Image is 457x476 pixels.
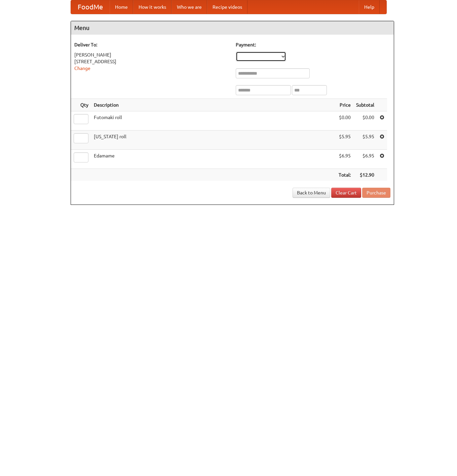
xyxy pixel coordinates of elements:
a: Change [74,66,90,71]
td: $0.00 [353,111,377,131]
div: [STREET_ADDRESS] [74,58,229,65]
a: How it works [133,0,172,14]
td: $5.95 [336,131,353,150]
a: Home [110,0,133,14]
h5: Payment: [236,41,390,48]
a: Back to Menu [293,188,330,198]
td: $0.00 [336,111,353,131]
th: Subtotal [353,99,377,111]
h5: Deliver To: [74,41,229,48]
a: Help [359,0,380,14]
th: Total: [336,169,353,181]
h4: Menu [71,21,394,35]
th: Price [336,99,353,111]
td: [US_STATE] roll [91,131,336,150]
a: Who we are [172,0,207,14]
th: Qty [71,99,91,111]
div: [PERSON_NAME] [74,51,229,58]
th: $12.90 [353,169,377,181]
td: Edamame [91,150,336,169]
a: Clear Cart [331,188,361,198]
button: Purchase [362,188,390,198]
td: $5.95 [353,131,377,150]
th: Description [91,99,336,111]
td: $6.95 [336,150,353,169]
td: $6.95 [353,150,377,169]
a: FoodMe [71,0,110,14]
a: Recipe videos [207,0,247,14]
td: Futomaki roll [91,111,336,131]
